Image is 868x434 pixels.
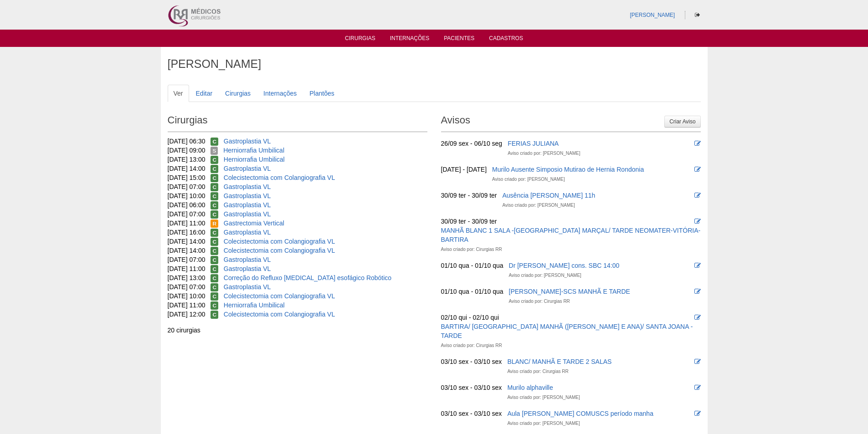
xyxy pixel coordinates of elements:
div: 02/10 qui - 02/10 qui [441,313,499,322]
span: [DATE] 11:00 [168,220,205,227]
a: Editar [190,85,219,102]
span: Confirmada [211,201,218,209]
div: Aviso criado por: Cirurgias RR [509,297,570,306]
a: FERIAS JULIANA [508,140,559,147]
span: [DATE] 14:00 [168,165,205,172]
span: Confirmada [211,229,218,237]
a: Pacientes [444,35,474,44]
span: [DATE] 12:00 [168,311,205,318]
a: Gastroplastia VL [224,138,271,145]
div: 01/10 qua - 01/10 qua [441,261,503,270]
a: Colecistectomia com Colangiografia VL [224,292,335,300]
span: Confirmada [211,274,218,282]
a: Aula [PERSON_NAME] COMUSCS período manha [507,410,653,417]
span: [DATE] 13:00 [168,274,205,281]
a: Colecistectomia com Colangiografia VL [224,311,335,318]
div: 26/09 sex - 06/10 seg [441,139,503,148]
i: Editar [694,358,701,365]
span: [DATE] 10:00 [168,292,205,300]
a: [PERSON_NAME] [630,12,675,18]
span: [DATE] 11:00 [168,265,205,272]
a: Gastroplastia VL [224,192,271,199]
h1: [PERSON_NAME] [168,58,701,70]
span: Confirmada [211,174,218,182]
span: Confirmada [211,183,218,191]
span: Confirmada [211,292,218,301]
span: Confirmada [211,265,218,273]
div: 01/10 qua - 01/10 qua [441,287,503,296]
a: Gastroplastia VL [224,201,271,209]
span: Confirmada [211,210,218,219]
i: Editar [694,218,701,225]
a: Murilo Ausente Simposio Mutirao de Hernia Rondonia [492,166,644,173]
div: 03/10 sex - 03/10 sex [441,383,502,392]
a: MANHÃ BLANC 1 SALA -[GEOGRAPHIC_DATA] MARÇAL/ TARDE NEOMATER-VITÓRIA-BARTIRA [441,227,701,243]
a: Colecistectomia com Colangiografia VL [224,174,335,181]
div: Aviso criado por: [PERSON_NAME] [507,419,580,428]
span: [DATE] 07:00 [168,210,205,218]
a: Cadastros [489,35,523,44]
a: Gastroplastia VL [224,229,271,236]
h2: Cirurgias [168,111,427,132]
a: BARTIRA/ [GEOGRAPHIC_DATA] MANHÃ ([PERSON_NAME] E ANA)/ SANTA JOANA -TARDE [441,323,693,339]
span: [DATE] 16:00 [168,229,205,236]
i: Editar [694,140,701,147]
span: [DATE] 07:00 [168,183,205,190]
div: Aviso criado por: [PERSON_NAME] [508,149,580,158]
a: Herniorrafia Umbilical [224,156,285,163]
a: Colecistectomia com Colangiografia VL [224,247,335,254]
a: Dr [PERSON_NAME] cons. SBC 14:00 [509,262,620,269]
a: Gastroplastia VL [224,210,271,218]
span: [DATE] 06:30 [168,138,205,145]
span: Confirmada [211,283,218,291]
span: Suspensa [211,147,218,155]
span: Confirmada [211,301,218,310]
a: Correção do Refluxo [MEDICAL_DATA] esofágico Robótico [224,274,391,281]
a: Gastroplastia VL [224,165,271,172]
a: Herniorrafia Umbilical [224,301,285,309]
a: Cirurgias [219,85,257,102]
span: [DATE] 14:00 [168,238,205,245]
div: 30/09 ter - 30/09 ter [441,191,497,200]
div: Aviso criado por: Cirurgias RR [507,367,568,376]
i: Editar [694,410,701,417]
a: Cirurgias [345,35,375,44]
span: Confirmada [211,247,218,255]
a: Gastroplastia VL [224,183,271,190]
i: Editar [694,384,701,391]
span: Confirmada [211,192,218,200]
span: [DATE] 13:00 [168,156,205,163]
h2: Avisos [441,111,701,132]
i: Sair [695,12,700,18]
div: Aviso criado por: [PERSON_NAME] [507,393,580,402]
span: [DATE] 10:00 [168,192,205,199]
span: [DATE] 15:00 [168,174,205,181]
i: Editar [694,192,701,199]
div: Aviso criado por: Cirurgias RR [441,245,502,254]
span: Confirmada [211,238,218,246]
div: 30/09 ter - 30/09 ter [441,217,497,226]
span: Confirmada [211,256,218,264]
div: [DATE] - [DATE] [441,165,487,174]
i: Editar [694,166,701,173]
div: 03/10 sex - 03/10 sex [441,409,502,418]
div: Aviso criado por: [PERSON_NAME] [492,175,565,184]
span: [DATE] 14:00 [168,247,205,254]
span: [DATE] 07:00 [168,283,205,291]
a: BLANC/ MANHÃ E TARDE 2 SALAS [507,358,611,365]
span: Confirmada [211,311,218,319]
a: [PERSON_NAME]-SCS MANHÃ E TARDE [509,288,630,295]
a: Gastroplastia VL [224,283,271,291]
div: Aviso criado por: [PERSON_NAME] [502,201,575,210]
a: Colecistectomia com Colangiografia VL [224,238,335,245]
a: Criar Aviso [664,116,700,128]
a: Plantões [303,85,340,102]
a: Ausência [PERSON_NAME] 11h [502,192,595,199]
a: Internações [390,35,430,44]
span: [DATE] 09:00 [168,147,205,154]
i: Editar [694,288,701,295]
a: Gastrectomia Vertical [224,220,284,227]
div: 03/10 sex - 03/10 sex [441,357,502,366]
span: Confirmada [211,165,218,173]
i: Editar [694,262,701,269]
